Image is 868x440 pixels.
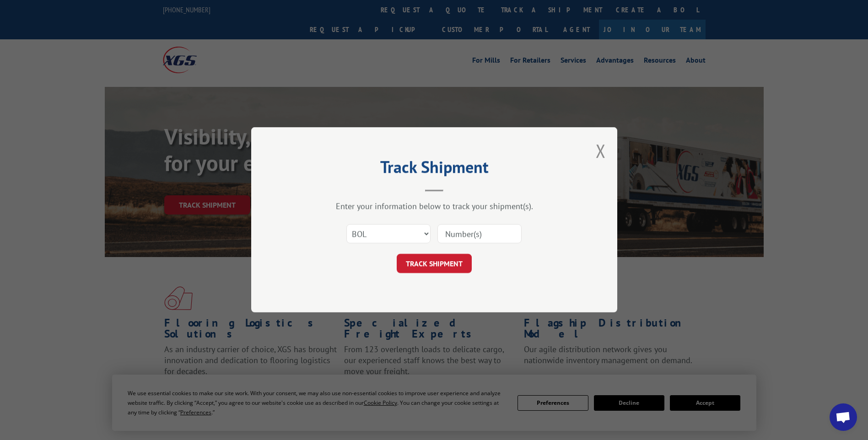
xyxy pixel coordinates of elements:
[397,254,472,274] button: TRACK SHIPMENT
[437,225,522,244] input: Number(s)
[830,403,857,431] div: Open chat
[297,201,571,212] div: Enter your information below to track your shipment(s).
[297,161,571,178] h2: Track Shipment
[596,139,606,163] button: Close modal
